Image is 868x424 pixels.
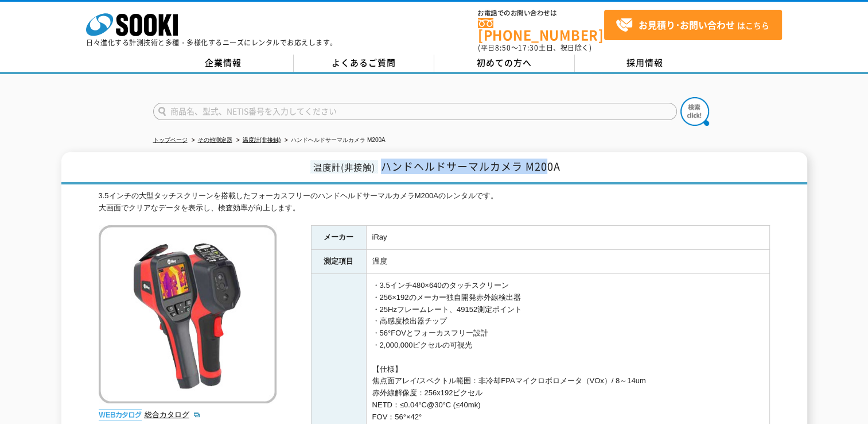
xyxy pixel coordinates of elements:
[616,17,769,34] span: はこちら
[145,410,201,419] a: 総合カタログ
[99,409,142,421] img: webカタログ
[310,160,378,174] span: 温度計(非接触)
[434,55,575,72] a: 初めての方へ
[311,250,366,274] th: 測定項目
[153,137,188,143] a: トップページ
[366,226,769,250] td: iRay
[478,43,591,53] span: (平日 ～ 土日、祝日除く)
[366,250,769,274] td: 温度
[477,56,532,69] span: 初めての方へ
[198,137,232,143] a: その他測定器
[99,225,277,403] img: ハンドヘルドサーマルカメラ M200A
[381,159,560,174] span: ハンドヘルドサーマルカメラ M200A
[153,55,294,72] a: 企業情報
[495,43,511,53] span: 8:50
[153,103,677,120] input: 商品名、型式、NETIS番号を入力してください
[86,39,337,46] p: 日々進化する計測技術と多種・多様化するニーズにレンタルでお応えします。
[282,134,385,147] li: ハンドヘルドサーマルカメラ M200A
[639,18,735,32] strong: お見積り･お問い合わせ
[680,97,709,126] img: btn_search.png
[604,10,782,40] a: お見積り･お問い合わせはこちら
[294,55,434,72] a: よくあるご質問
[243,137,281,143] a: 温度計(非接触)
[99,190,770,214] div: 3.5インチの大型タッチスクリーンを搭載したフォーカスフリーのハンドヘルドサーマルカメラM200Aのレンタルです。 大画面でクリアなデータを表示し、検査効率が向上します。
[478,10,604,17] span: お電話でのお問い合わせは
[311,226,366,250] th: メーカー
[518,43,539,53] span: 17:30
[478,18,604,41] a: [PHONE_NUMBER]
[575,55,715,72] a: 採用情報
